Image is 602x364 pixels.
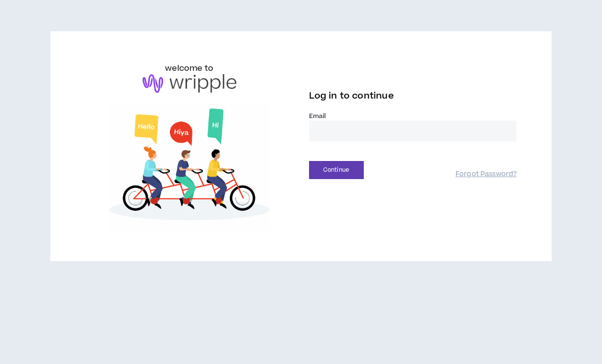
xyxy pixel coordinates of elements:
button: Continue [309,161,364,179]
label: Email [309,112,517,121]
h6: welcome to [165,62,213,74]
img: logo-brand.png [143,74,236,93]
a: Forgot Password? [456,170,517,179]
img: Welcome to Wripple [85,102,293,230]
span: Log in to continue [309,90,394,102]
